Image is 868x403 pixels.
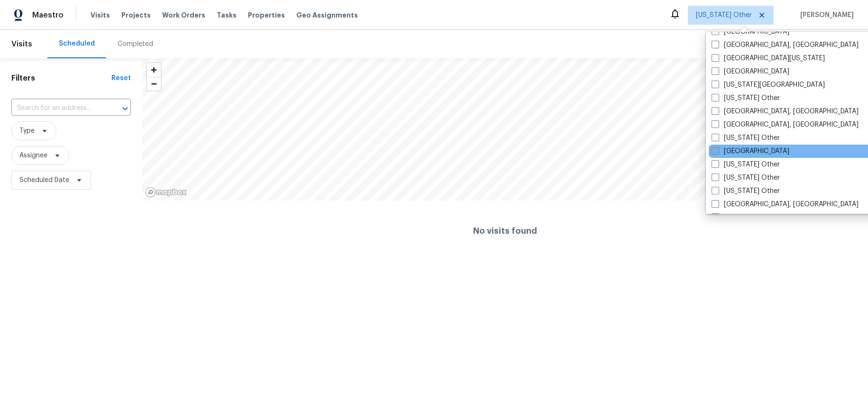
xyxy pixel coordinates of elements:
[119,102,132,115] button: Open
[162,10,205,20] span: Work Orders
[712,173,780,183] label: [US_STATE] Other
[796,10,854,20] span: [PERSON_NAME]
[473,226,537,236] h4: No visits found
[712,67,789,76] label: [GEOGRAPHIC_DATA]
[712,80,825,90] label: [US_STATE][GEOGRAPHIC_DATA]
[32,10,64,20] span: Maestro
[11,34,32,55] span: Visits
[118,39,153,49] div: Completed
[712,27,789,37] label: [GEOGRAPHIC_DATA]
[712,93,780,103] label: [US_STATE] Other
[248,10,285,20] span: Properties
[712,54,825,63] label: [GEOGRAPHIC_DATA][US_STATE]
[91,10,110,20] span: Visits
[712,133,780,143] label: [US_STATE] Other
[296,10,358,20] span: Geo Assignments
[712,107,859,116] label: [GEOGRAPHIC_DATA], [GEOGRAPHIC_DATA]
[712,200,859,209] label: [GEOGRAPHIC_DATA], [GEOGRAPHIC_DATA]
[11,101,104,116] input: Search for an address...
[712,186,780,196] label: [US_STATE] Other
[19,151,47,160] span: Assignee
[147,63,161,77] button: Zoom in
[147,77,161,91] button: Zoom out
[11,73,111,83] h1: Filters
[111,73,131,83] div: Reset
[142,58,868,201] canvas: Map
[19,175,69,185] span: Scheduled Date
[59,39,95,48] div: Scheduled
[712,213,780,222] label: [US_STATE] Other
[696,10,752,20] span: [US_STATE] Other
[121,10,151,20] span: Projects
[712,160,780,169] label: [US_STATE] Other
[712,120,859,129] label: [GEOGRAPHIC_DATA], [GEOGRAPHIC_DATA]
[712,147,789,156] label: [GEOGRAPHIC_DATA]
[217,12,237,18] span: Tasks
[712,40,859,50] label: [GEOGRAPHIC_DATA], [GEOGRAPHIC_DATA]
[145,187,187,198] a: Mapbox homepage
[19,126,35,136] span: Type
